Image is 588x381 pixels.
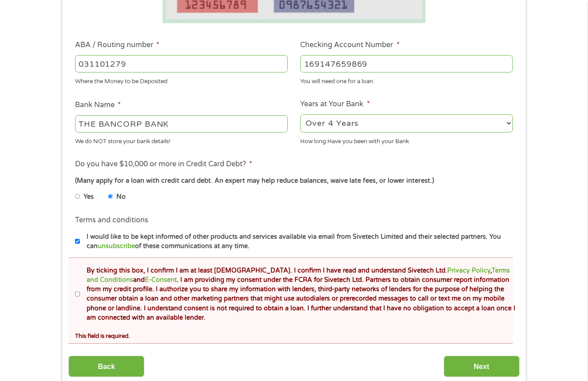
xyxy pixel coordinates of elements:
div: (Many apply for a loan with credit card debt. An expert may help reduce balances, waive late fees... [75,176,513,186]
div: This field is required. [75,329,513,341]
label: I would like to be kept informed of other products and services available via email from Sivetech... [80,232,516,251]
input: 345634636 [300,55,513,72]
label: Bank Name [75,100,121,110]
label: Checking Account Number [300,40,399,50]
input: Back [68,356,144,377]
label: Do you have $10,000 or more in Credit Card Debt? [75,160,252,169]
label: ABA / Routing number [75,40,159,50]
input: Next [444,356,520,377]
a: Privacy Policy [447,267,490,274]
label: Terms and conditions [75,216,148,225]
div: Where the Money to be Deposited [75,74,288,86]
a: E-Consent [145,276,177,284]
div: You will need one for a loan. [300,74,513,86]
label: Years at Your Bank [300,100,369,109]
input: 263177916 [75,55,288,72]
div: How long Have you been with your Bank [300,134,513,146]
label: Yes [83,192,94,202]
a: Terms and Conditions [87,267,510,284]
a: unsubscribe [98,242,135,250]
label: No [116,192,126,202]
label: By ticking this box, I confirm I am at least [DEMOGRAPHIC_DATA]. I confirm I have read and unders... [80,266,516,323]
div: We do NOT store your bank details! [75,134,288,146]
